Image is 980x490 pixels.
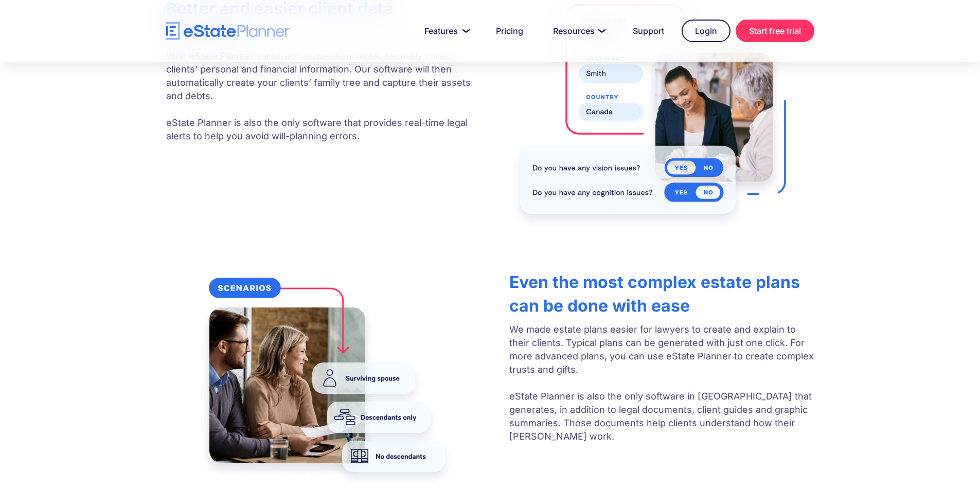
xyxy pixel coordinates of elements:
[620,21,676,41] a: Support
[682,20,730,42] a: Login
[166,49,471,143] p: With eState Planner's interactive questionnaires, securely collect clients' personal and financia...
[509,323,814,443] p: We made estate plans easier for lawyers to create and explain to their clients. Typical plans can...
[509,272,800,316] strong: Even the most complex estate plans can be done with ease
[197,265,458,485] img: eState Planner simplifying estate planning for lawyers and financial planners
[166,22,290,40] a: home
[412,21,478,41] a: Features
[484,21,536,41] a: Pricing
[736,20,814,42] a: Start free trial
[541,21,615,41] a: Resources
